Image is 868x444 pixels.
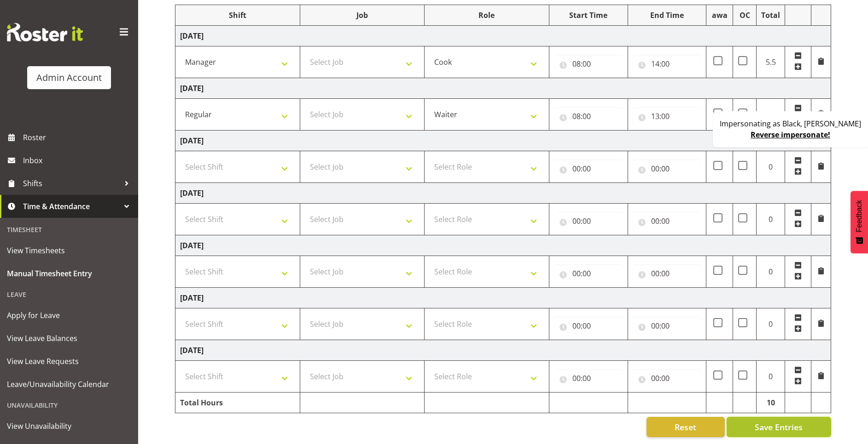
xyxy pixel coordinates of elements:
[554,317,623,335] input: Click to select...
[2,350,136,373] a: View Leave Requests
[554,212,623,230] input: Click to select...
[7,377,131,391] span: Leave/Unavailability Calendar
[554,369,623,387] input: Click to select...
[2,373,136,396] a: Leave/Unavailability Calendar
[175,288,831,308] td: [DATE]
[757,46,785,78] td: 5.5
[23,199,120,213] span: Time & Attendance
[720,118,861,129] p: Impersonating as Black, [PERSON_NAME]
[554,55,623,73] input: Click to select...
[175,340,831,361] td: [DATE]
[7,354,131,368] span: View Leave Requests
[855,200,863,232] span: Feedback
[633,159,702,178] input: Click to select...
[757,151,785,183] td: 0
[175,78,831,99] td: [DATE]
[633,10,702,21] div: End Time
[2,239,136,262] a: View Timesheets
[2,220,136,239] div: Timesheet
[23,131,134,144] span: Roster
[175,183,831,204] td: [DATE]
[175,235,831,256] td: [DATE]
[7,23,83,41] img: Rosterit website logo
[757,204,785,235] td: 0
[757,256,785,288] td: 0
[757,361,785,393] td: 0
[2,304,136,327] a: Apply for Leave
[429,10,544,21] div: Role
[7,308,131,322] span: Apply for Leave
[757,99,785,131] td: 4.5
[633,212,702,230] input: Click to select...
[175,131,831,151] td: [DATE]
[633,317,702,335] input: Click to select...
[554,107,623,125] input: Click to select...
[180,10,295,21] div: Shift
[761,10,780,21] div: Total
[7,331,131,345] span: View Leave Balances
[851,191,868,253] button: Feedback - Show survey
[675,421,696,433] span: Reset
[305,10,420,21] div: Job
[757,308,785,340] td: 0
[2,285,136,304] div: Leave
[554,159,623,178] input: Click to select...
[7,244,131,257] span: View Timesheets
[2,327,136,350] a: View Leave Balances
[7,267,131,280] span: Manual Timesheet Entry
[727,417,831,437] button: Save Entries
[2,262,136,285] a: Manual Timesheet Entry
[2,396,136,415] div: Unavailability
[7,419,131,433] span: View Unavailability
[633,55,702,73] input: Click to select...
[23,176,120,190] span: Shifts
[175,26,831,46] td: [DATE]
[647,417,725,437] button: Reset
[751,130,830,140] a: Reverse impersonate!
[23,154,134,167] span: Inbox
[175,393,300,413] td: Total Hours
[633,264,702,283] input: Click to select...
[633,369,702,387] input: Click to select...
[2,415,136,438] a: View Unavailability
[757,393,785,413] td: 10
[554,10,623,21] div: Start Time
[755,421,803,433] span: Save Entries
[554,264,623,283] input: Click to select...
[711,10,728,21] div: awa
[36,71,102,85] div: Admin Account
[738,10,751,21] div: OC
[633,107,702,125] input: Click to select...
